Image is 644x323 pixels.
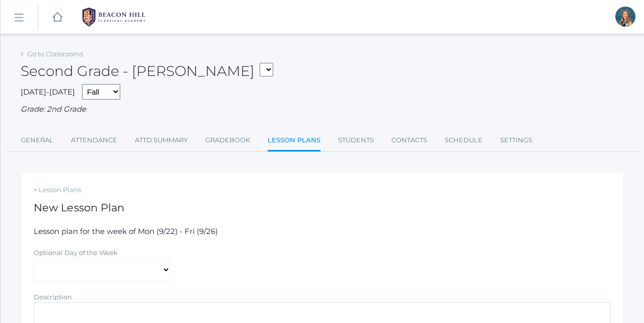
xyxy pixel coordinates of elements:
[76,5,151,30] img: BHCALogos-05-308ed15e86a5a0abce9b8dd61676a3503ac9727e845dece92d48e8588c001991.png
[21,104,624,115] div: Grade: 2nd Grade
[500,130,532,150] a: Settings
[34,249,118,257] label: Optional Day of the Week
[338,130,374,150] a: Students
[34,226,218,236] span: Lesson plan for the week of Mon (9/22) - Fri (9/26)
[21,130,53,150] a: General
[135,130,188,150] a: Attd Summary
[27,50,83,58] a: Go to Classrooms
[445,130,482,150] a: Schedule
[71,130,117,150] a: Attendance
[34,202,611,213] h1: New Lesson Plan
[615,7,635,27] div: Courtney Nicholls
[205,130,250,150] a: Gradebook
[21,63,273,79] h2: Second Grade - [PERSON_NAME]
[21,87,75,97] span: [DATE]-[DATE]
[34,185,611,195] a: < Lesson Plans
[391,130,427,150] a: Contacts
[268,130,320,152] a: Lesson Plans
[34,293,72,301] label: Description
